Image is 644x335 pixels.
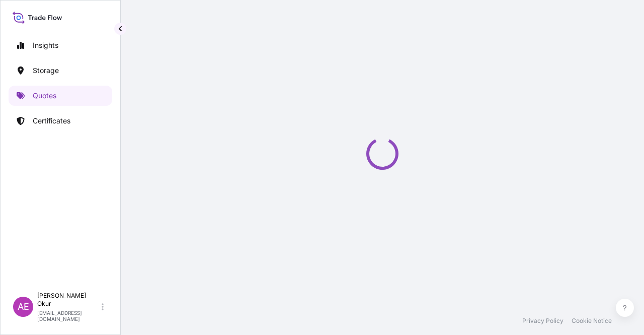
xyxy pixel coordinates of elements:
a: Storage [9,60,112,81]
a: Cookie Notice [572,317,612,325]
a: Certificates [9,111,112,131]
p: Quotes [33,91,56,101]
span: AE [18,302,29,312]
a: Quotes [9,86,112,106]
a: Insights [9,35,112,55]
p: Certificates [33,116,70,126]
a: Privacy Policy [522,317,563,325]
p: Insights [33,40,58,50]
p: Storage [33,65,59,76]
p: [EMAIL_ADDRESS][DOMAIN_NAME] [37,310,100,322]
p: [PERSON_NAME] Okur [37,292,100,308]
